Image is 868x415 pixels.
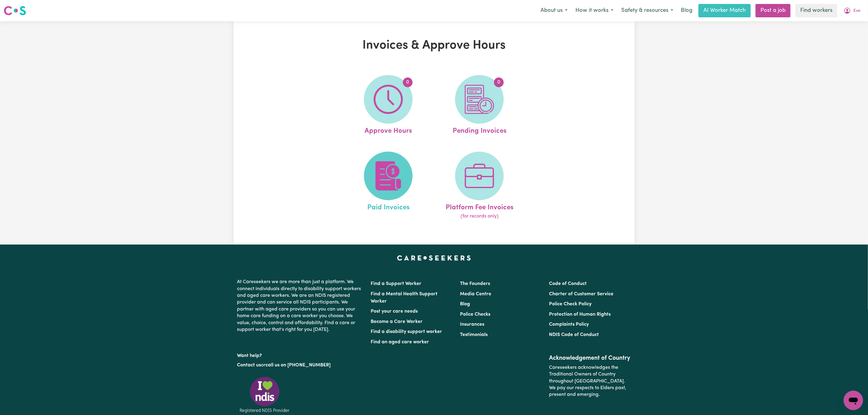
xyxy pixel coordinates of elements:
img: Registered NDIS provider [237,376,292,414]
a: Post your care needs [371,309,418,314]
a: Testimonials [460,332,488,337]
a: Become a Care Worker [371,319,423,324]
a: Platform Fee Invoices(for records only) [436,152,523,220]
span: Approve Hours [365,124,412,136]
span: Paid Invoices [367,200,410,213]
a: NDIS Code of Conduct [549,332,599,337]
a: AI Worker Match [698,4,751,17]
button: My Account [840,4,864,17]
a: Find an aged care worker [371,340,429,345]
a: Charter of Customer Service [549,292,613,297]
p: Want help? [237,350,364,359]
img: Careseekers logo [4,5,26,16]
a: Contact us [237,363,261,368]
a: Approve Hours [345,75,432,136]
a: Complaints Policy [549,322,589,327]
a: Find workers [795,4,837,17]
h1: Invoices & Approve Hours [304,38,564,53]
a: Careseekers logo [4,4,26,18]
a: call us on [PHONE_NUMBER] [266,363,331,368]
span: (for records only) [461,213,499,220]
a: Media Centre [460,292,491,297]
a: Code of Conduct [549,281,587,286]
a: The Founders [460,281,490,286]
a: Post a job [756,4,791,17]
h2: Acknowledgement of Country [549,355,631,362]
span: Pending Invoices [453,124,506,136]
a: Police Checks [460,312,490,317]
a: Protection of Human Rights [549,312,611,317]
span: 0 [403,77,413,87]
span: Platform Fee Invoices [446,200,513,213]
a: Careseekers home page [397,256,471,260]
button: About us [537,4,571,17]
iframe: Button to launch messaging window, conversation in progress [844,391,863,410]
a: Paid Invoices [345,152,432,220]
button: How it works [571,4,617,17]
a: Pending Invoices [436,75,523,136]
p: Careseekers acknowledges the Traditional Owners of Country throughout [GEOGRAPHIC_DATA]. We pay o... [549,362,631,401]
span: 0 [494,77,504,87]
a: Insurances [460,322,484,327]
p: or [237,359,364,371]
a: Find a Mental Health Support Worker [371,292,438,304]
span: Eve [853,8,860,14]
a: Police Check Policy [549,302,592,307]
p: At Careseekers we are more than just a platform. We connect individuals directly to disability su... [237,276,364,335]
a: Blog [460,302,470,307]
button: Safety & resources [617,4,677,17]
a: Find a disability support worker [371,329,442,334]
a: Find a Support Worker [371,281,422,286]
a: Blog [677,4,696,17]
